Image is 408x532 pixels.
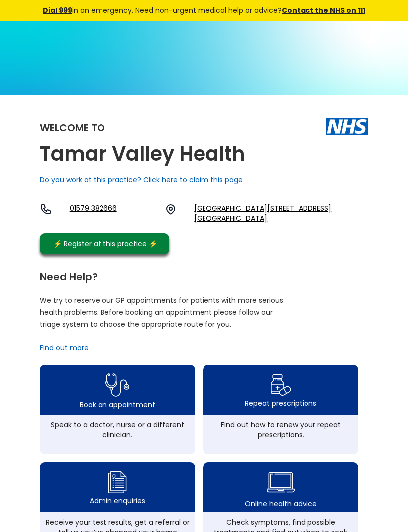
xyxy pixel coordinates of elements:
[45,420,190,440] div: Speak to a doctor, nurse or a different clinician.
[267,466,295,499] img: health advice icon
[40,143,245,165] h2: Tamar Valley Health
[90,496,145,506] div: Admin enquiries
[40,203,52,215] img: telephone icon
[40,233,169,254] a: ⚡️ Register at this practice ⚡️
[80,400,155,410] div: Book an appointment
[165,203,177,215] img: practice location icon
[40,365,195,454] a: book appointment icon Book an appointmentSpeak to a doctor, nurse or a different clinician.
[245,499,317,509] div: Online health advice
[40,343,89,353] a: Find out more
[106,469,128,496] img: admin enquiry icon
[194,203,368,223] a: [GEOGRAPHIC_DATA][STREET_ADDRESS][GEOGRAPHIC_DATA]
[40,267,358,282] div: Need Help?
[105,370,129,400] img: book appointment icon
[70,203,157,223] a: 01579 382666
[203,365,358,454] a: repeat prescription iconRepeat prescriptionsFind out how to renew your repeat prescriptions.
[40,175,243,185] a: Do you work at this practice? Click here to claim this page
[208,420,353,440] div: Find out how to renew your repeat prescriptions.
[245,398,316,408] div: Repeat prescriptions
[40,294,284,330] p: We try to reserve our GP appointments for patients with more serious health problems. Before book...
[28,5,380,16] div: in an emergency. Need non-urgent medical help or advice?
[43,5,72,15] a: Dial 999
[40,123,105,133] div: Welcome to
[282,5,365,15] a: Contact the NHS on 111
[326,118,368,135] img: The NHS logo
[48,238,162,249] div: ⚡️ Register at this practice ⚡️
[270,372,292,398] img: repeat prescription icon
